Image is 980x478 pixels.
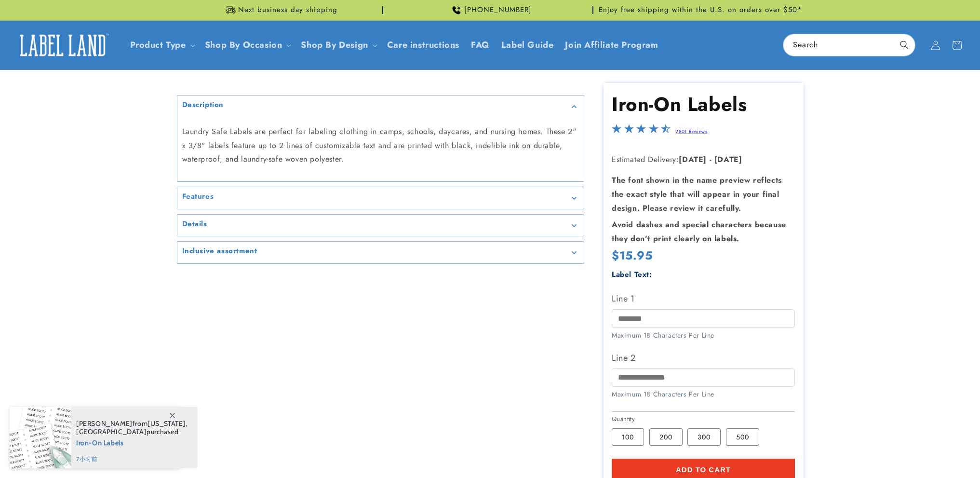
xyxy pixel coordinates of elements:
summary: Description [177,96,584,117]
strong: The font shown in the name preview reflects the exact style that will appear in your final design... [612,175,782,214]
summary: Details [177,215,584,236]
span: [PHONE_NUMBER] [464,5,532,15]
span: Label Guide [501,40,554,51]
span: [GEOGRAPHIC_DATA] [76,427,147,436]
a: Join Affiliate Program [559,34,664,56]
a: Shop By Design [301,39,368,51]
span: 4.5-star overall rating [612,126,671,137]
span: Enjoy free shipping within the U.S. on orders over $50* [599,5,802,15]
h2: Description [182,100,224,110]
span: [PERSON_NAME] [76,419,133,428]
label: 300 [687,428,721,446]
h1: Iron-On Labels [612,92,795,117]
div: Maximum 18 Characters Per Line [612,389,795,399]
h2: Features [182,192,214,202]
button: Search [894,34,915,55]
label: 200 [649,428,683,446]
a: 2801 Reviews [675,128,707,135]
span: Care instructions [387,40,459,51]
span: FAQ [471,40,490,51]
media-gallery: Gallery Viewer [177,95,584,263]
strong: - [710,154,712,165]
p: Estimated Delivery: [612,153,795,167]
label: Label Text: [612,269,652,280]
a: Label Guide [496,34,560,56]
label: 500 [726,428,759,446]
a: Label Land [11,27,115,64]
span: Next business day shipping [238,5,337,15]
span: $15.95 [612,248,653,263]
label: Line 1 [612,291,795,306]
span: from , purchased [76,420,188,436]
summary: Shop By Design [295,34,381,56]
summary: Inclusive assortment [177,242,584,263]
span: Add to cart [676,465,731,474]
div: Maximum 18 Characters Per Line [612,330,795,341]
summary: Features [177,187,584,209]
span: Iron-On Labels [76,436,188,448]
h2: Inclusive assortment [182,246,257,256]
span: 7小时前 [76,455,188,464]
p: Laundry Safe Labels are perfect for labeling clothing in camps, schools, daycares, and nursing ho... [182,125,579,166]
span: Join Affiliate Program [565,40,658,51]
img: Label Land [14,30,111,60]
label: Line 2 [612,350,795,366]
legend: Quantity [612,414,636,424]
strong: [DATE] [679,154,707,165]
a: FAQ [465,34,496,56]
span: Shop By Occasion [205,40,282,51]
a: Product Type [130,39,186,51]
strong: Avoid dashes and special characters because they don’t print clearly on labels. [612,219,786,244]
span: [US_STATE] [148,419,186,428]
a: Care instructions [381,34,465,56]
summary: Product Type [124,34,199,56]
label: 100 [612,428,644,446]
summary: Shop By Occasion [199,34,295,56]
h2: Details [182,219,207,229]
strong: [DATE] [714,154,742,165]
